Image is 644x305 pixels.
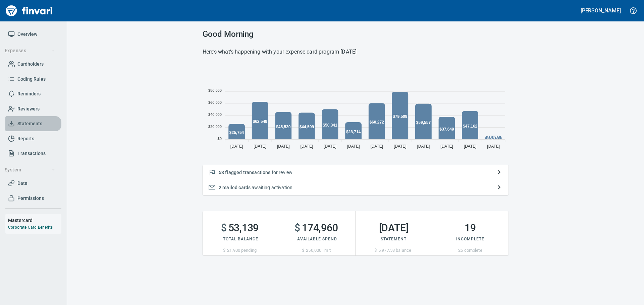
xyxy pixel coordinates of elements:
[5,191,61,206] a: Permissions
[347,144,360,149] tspan: [DATE]
[370,144,383,149] tspan: [DATE]
[300,144,313,149] tspan: [DATE]
[225,170,270,175] span: flagged transactions
[2,45,58,57] button: Expenses
[440,144,453,149] tspan: [DATE]
[17,60,44,68] span: Cardholders
[5,27,61,42] a: Overview
[417,144,430,149] tspan: [DATE]
[219,184,492,191] p: awaiting activation
[456,237,484,241] span: Incomplete
[17,120,42,128] span: Statements
[5,146,61,161] a: Transactions
[464,144,477,149] tspan: [DATE]
[581,7,621,14] h5: [PERSON_NAME]
[4,3,54,19] img: Finvari
[17,75,46,83] span: Coding Rules
[208,100,222,104] tspan: $60,000
[5,116,61,131] a: Statements
[208,112,222,117] tspan: $40,000
[17,135,34,143] span: Reports
[5,101,61,117] a: Reviewers
[394,144,407,149] tspan: [DATE]
[5,131,61,146] a: Reports
[254,144,266,149] tspan: [DATE]
[208,125,222,129] tspan: $20,000
[208,88,222,92] tspan: $80,000
[17,194,44,203] span: Permissions
[579,5,623,16] button: [PERSON_NAME]
[5,86,61,101] a: Reminders
[203,47,508,57] h6: Here’s what’s happening with your expense card program [DATE]
[8,225,53,230] a: Corporate Card Benefits
[432,222,508,234] h2: 19
[203,29,508,39] h3: Good Morning
[203,180,508,195] button: 2 mailed cards awaiting activation
[5,176,61,191] a: Data
[432,247,508,254] p: 26 complete
[5,72,61,87] a: Coding Rules
[5,57,61,72] a: Cardholders
[219,185,221,190] span: 2
[8,217,61,224] h6: Mastercard
[203,165,508,180] button: 53 flagged transactions for review
[324,144,336,149] tspan: [DATE]
[17,90,41,98] span: Reminders
[487,144,500,149] tspan: [DATE]
[17,179,28,187] span: Data
[5,47,55,55] span: Expenses
[219,170,224,175] span: 53
[277,144,290,149] tspan: [DATE]
[17,149,46,158] span: Transactions
[17,105,40,113] span: Reviewers
[230,144,243,149] tspan: [DATE]
[17,30,37,39] span: Overview
[5,166,55,174] span: System
[222,185,251,190] span: mailed cards
[219,169,492,176] p: for review
[2,164,58,176] button: System
[218,137,222,141] tspan: $0
[432,211,508,255] button: 19Incomplete26 complete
